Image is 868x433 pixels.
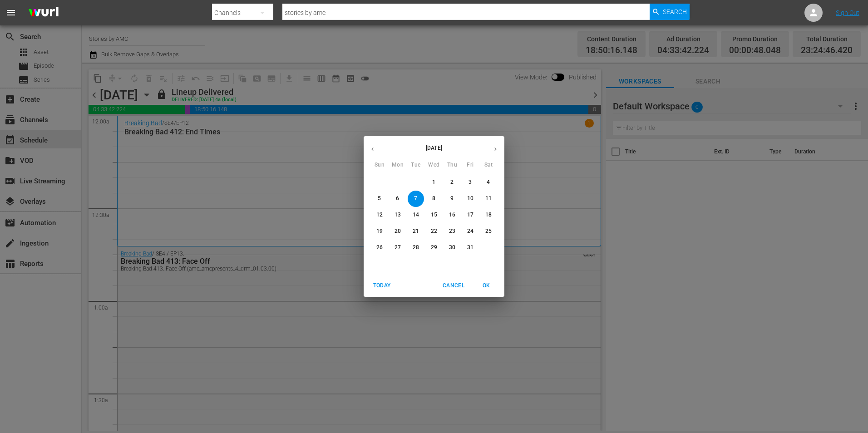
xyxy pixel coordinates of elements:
[467,244,473,251] p: 31
[431,211,437,219] p: 15
[431,227,437,235] p: 22
[443,281,464,290] span: Cancel
[485,211,492,219] p: 18
[449,244,455,251] p: 30
[390,240,406,256] button: 27
[480,191,497,207] button: 11
[485,195,492,202] p: 11
[444,174,460,191] button: 2
[480,207,497,223] button: 18
[426,207,442,223] button: 15
[414,195,417,202] p: 7
[462,191,478,207] button: 10
[408,223,424,240] button: 21
[431,244,437,251] p: 29
[395,211,401,219] p: 13
[462,174,478,191] button: 3
[395,227,401,235] p: 20
[426,191,442,207] button: 8
[376,227,383,235] p: 19
[390,223,406,240] button: 20
[444,223,460,240] button: 23
[462,207,478,223] button: 17
[480,174,497,191] button: 4
[371,281,393,290] span: Today
[487,178,490,186] p: 4
[396,195,399,202] p: 6
[462,240,478,256] button: 31
[426,174,442,191] button: 1
[395,244,401,251] p: 27
[371,191,388,207] button: 5
[371,207,388,223] button: 12
[408,240,424,256] button: 28
[449,211,455,219] p: 16
[663,4,687,20] span: Search
[485,227,492,235] p: 25
[413,227,419,235] p: 21
[378,195,381,202] p: 5
[426,240,442,256] button: 29
[450,195,454,202] p: 9
[480,223,497,240] button: 25
[5,7,16,18] span: menu
[467,227,473,235] p: 24
[469,178,472,186] p: 3
[467,195,473,202] p: 10
[444,240,460,256] button: 30
[22,2,65,24] img: ans4CAIJ8jUAAAAAAAAAAAAAAAAAAAAAAAAgQb4GAAAAAAAAAAAAAAAAAAAAAAAAJMjXAAAAAAAAAAAAAAAAAAAAAAAAgAT5G...
[467,211,473,219] p: 17
[376,211,383,219] p: 12
[371,161,388,170] span: Sun
[444,161,460,170] span: Thu
[408,161,424,170] span: Tue
[390,161,406,170] span: Mon
[376,244,383,251] p: 26
[390,191,406,207] button: 6
[462,223,478,240] button: 24
[426,161,442,170] span: Wed
[480,161,497,170] span: Sat
[371,240,388,256] button: 26
[367,278,396,293] button: Today
[390,207,406,223] button: 13
[475,281,497,290] span: OK
[426,223,442,240] button: 22
[413,211,419,219] p: 14
[408,207,424,223] button: 14
[444,207,460,223] button: 16
[462,161,478,170] span: Fri
[432,195,435,202] p: 8
[450,178,454,186] p: 2
[371,223,388,240] button: 19
[836,9,859,16] a: Sign Out
[439,278,468,293] button: Cancel
[413,244,419,251] p: 28
[472,278,501,293] button: OK
[444,191,460,207] button: 9
[449,227,455,235] p: 23
[381,144,487,152] p: [DATE]
[432,178,435,186] p: 1
[408,191,424,207] button: 7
